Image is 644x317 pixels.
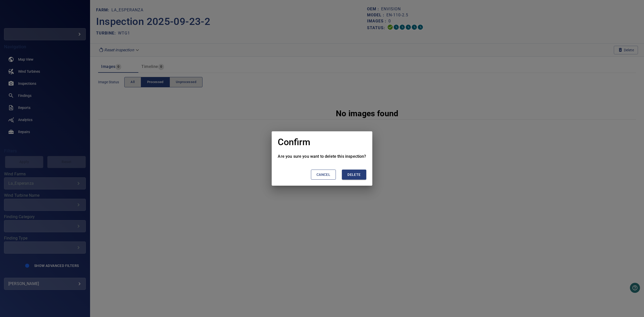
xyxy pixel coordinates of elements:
[316,172,330,178] span: Cancel
[278,153,366,160] p: Are you sure you want to delete this inspection?
[347,172,360,178] span: Delete
[311,170,336,180] button: Cancel
[278,137,310,147] h1: Confirm
[342,170,366,180] button: Delete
